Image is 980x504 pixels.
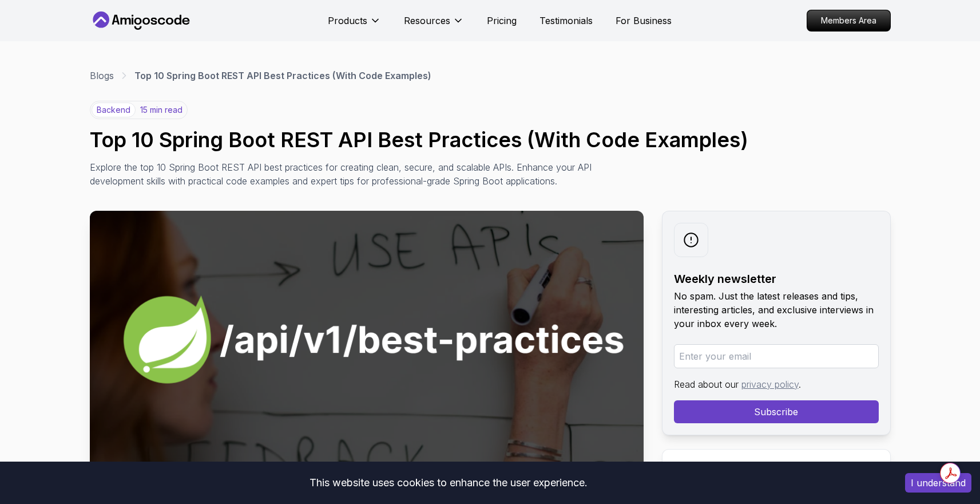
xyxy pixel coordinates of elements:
p: Products [328,14,367,27]
a: Pricing [487,14,517,27]
a: Blogs [90,69,114,82]
button: Subscribe [674,400,879,423]
p: Explore the top 10 Spring Boot REST API best practices for creating clean, secure, and scalable A... [90,160,602,188]
p: Top 10 Spring Boot REST API Best Practices (With Code Examples) [134,69,431,82]
p: Resources [404,14,450,27]
input: Enter your email [674,344,879,368]
p: Read about our . [674,377,879,391]
p: No spam. Just the latest releases and tips, interesting articles, and exclusive interviews in you... [674,289,879,330]
p: 15 min read [140,104,182,116]
a: Members Area [807,10,891,31]
button: Products [328,14,381,37]
a: For Business [616,14,672,27]
button: Accept cookies [905,473,971,493]
a: privacy policy [741,379,799,390]
div: This website uses cookies to enhance the user experience. [9,470,888,495]
h2: Share this Course [674,461,879,477]
p: backend [92,103,136,117]
h2: Weekly newsletter [674,271,879,287]
h1: Top 10 Spring Boot REST API Best Practices (With Code Examples) [90,128,891,151]
a: Testimonials [539,14,593,27]
img: Top 10 Spring Boot REST API Best Practices (With Code Examples) thumbnail [90,211,644,468]
button: Resources [404,14,464,37]
p: Members Area [807,10,890,31]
